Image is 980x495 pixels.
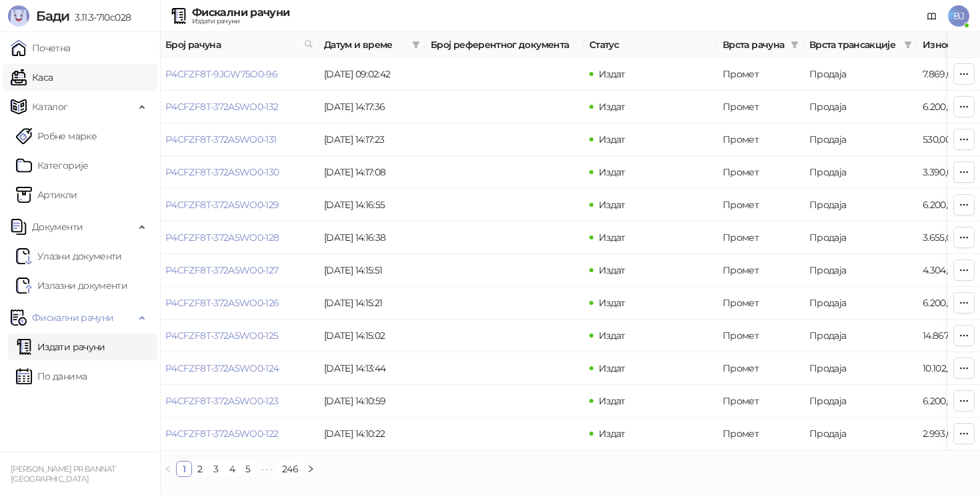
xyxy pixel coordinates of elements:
[809,37,899,52] span: Врста трансакције
[412,41,420,49] span: filter
[208,461,224,477] li: 3
[277,461,303,477] li: 246
[904,41,912,49] span: filter
[804,91,917,123] td: Продаја
[278,462,302,476] a: 246
[319,221,425,254] td: [DATE] 14:16:38
[160,91,319,123] td: P4CFZF8T-372A5WO0-132
[160,254,319,287] td: P4CFZF8T-372A5WO0-127
[599,362,625,374] span: Издат
[717,221,804,254] td: Промет
[804,32,917,58] th: Врста трансакције
[303,461,319,477] li: Следећа страна
[717,254,804,287] td: Промет
[599,199,625,211] span: Издат
[717,58,804,91] td: Промет
[804,58,917,91] td: Продаја
[16,334,105,360] a: Издати рачуни
[804,254,917,287] td: Продаја
[177,462,191,476] a: 1
[160,221,319,254] td: P4CFZF8T-372A5WO0-128
[32,213,83,240] span: Документи
[176,461,192,477] li: 1
[717,385,804,418] td: Промет
[804,385,917,418] td: Продаја
[160,352,319,385] td: P4CFZF8T-372A5WO0-124
[32,93,68,120] span: Каталог
[160,287,319,320] td: P4CFZF8T-372A5WO0-126
[165,166,279,178] a: P4CFZF8T-372A5WO0-130
[717,189,804,221] td: Промет
[160,189,319,221] td: P4CFZF8T-372A5WO0-129
[36,8,69,24] span: Бади
[165,264,279,276] a: P4CFZF8T-372A5WO0-127
[256,461,277,477] span: •••
[193,462,207,476] a: 2
[160,461,176,477] li: Претходна страна
[16,152,89,179] a: Категорије
[303,461,319,477] button: right
[599,330,625,342] span: Издат
[723,37,785,52] span: Врста рачуна
[16,181,77,208] a: ArtikliАртикли
[319,123,425,156] td: [DATE] 14:17:23
[948,5,969,27] span: BJ
[165,68,277,80] a: P4CFZF8T-9JGW75O0-96
[717,320,804,352] td: Промет
[319,58,425,91] td: [DATE] 09:02:42
[307,465,315,473] span: right
[16,123,97,149] a: Робне марке
[165,37,299,52] span: Број рачуна
[319,418,425,450] td: [DATE] 14:10:22
[599,133,625,145] span: Издат
[209,462,223,476] a: 3
[319,91,425,123] td: [DATE] 14:17:36
[717,91,804,123] td: Промет
[225,462,239,476] a: 4
[599,68,625,80] span: Издат
[160,385,319,418] td: P4CFZF8T-372A5WO0-123
[192,7,289,18] div: Фискални рачуни
[160,320,319,352] td: P4CFZF8T-372A5WO0-125
[192,18,289,25] div: Издати рачуни
[599,395,625,407] span: Издат
[717,32,804,58] th: Врста рачуна
[409,35,423,55] span: filter
[901,35,915,55] span: filter
[717,123,804,156] td: Промет
[319,156,425,189] td: [DATE] 14:17:08
[160,58,319,91] td: P4CFZF8T-9JGW75O0-96
[319,320,425,352] td: [DATE] 14:15:02
[599,428,625,440] span: Издат
[165,297,279,309] a: P4CFZF8T-372A5WO0-126
[160,461,176,477] button: left
[319,385,425,418] td: [DATE] 14:10:59
[599,297,625,309] span: Издат
[791,41,799,49] span: filter
[804,156,917,189] td: Продаја
[160,418,319,450] td: P4CFZF8T-372A5WO0-122
[599,101,625,113] span: Издат
[804,352,917,385] td: Продаја
[165,362,279,374] a: P4CFZF8T-372A5WO0-124
[599,231,625,243] span: Издат
[804,320,917,352] td: Продаја
[319,352,425,385] td: [DATE] 14:13:44
[319,254,425,287] td: [DATE] 14:15:51
[804,123,917,156] td: Продаја
[8,5,29,27] img: Logo
[69,11,131,23] span: 3.11.3-710c028
[16,243,122,270] a: Ulazni dokumentiУлазни документи
[165,330,279,342] a: P4CFZF8T-372A5WO0-125
[804,287,917,320] td: Продаја
[160,156,319,189] td: P4CFZF8T-372A5WO0-130
[165,231,279,243] a: P4CFZF8T-372A5WO0-128
[788,35,801,55] span: filter
[717,352,804,385] td: Промет
[32,304,113,331] span: Фискални рачуни
[717,287,804,320] td: Промет
[241,462,255,476] a: 5
[165,395,279,407] a: P4CFZF8T-372A5WO0-123
[165,133,277,145] a: P4CFZF8T-372A5WO0-131
[240,461,256,477] li: 5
